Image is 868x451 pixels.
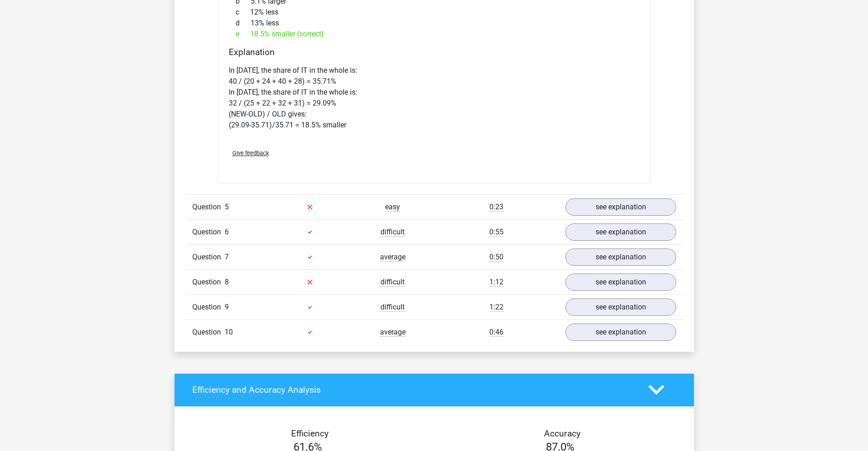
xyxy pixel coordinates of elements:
a: see explanation [565,274,676,291]
span: difficult [380,303,405,312]
span: 9 [225,303,229,311]
div: 12% less [229,7,640,18]
h4: Efficiency and Accuracy Analysis [192,385,635,395]
span: 1:22 [489,303,503,312]
span: Question [192,302,225,313]
span: 5 [225,203,229,211]
span: 8 [225,278,229,286]
span: Question [192,227,225,238]
div: 18.5% smaller (correct) [229,29,640,40]
span: easy [385,203,400,212]
span: Question [192,202,225,213]
span: Question [192,327,225,338]
a: see explanation [565,324,676,341]
span: Question [192,252,225,263]
span: Question [192,277,225,288]
span: average [380,253,406,262]
span: 0:55 [489,228,503,237]
span: 0:46 [489,328,503,337]
a: see explanation [565,248,676,266]
span: 1:12 [489,278,503,287]
span: 7 [225,253,229,261]
span: 0:50 [489,253,503,262]
span: 6 [225,228,229,236]
a: see explanation [565,198,676,216]
span: difficult [380,228,405,237]
span: c [236,7,250,18]
span: difficult [380,278,405,287]
span: average [380,328,406,337]
a: see explanation [565,223,676,241]
h4: Efficiency [192,428,427,439]
span: Give feedback [232,150,269,157]
p: In [DATE], the share of IT in the whole is: 40 / (20 + 24 + 40 + 28) = 35.71% In [DATE], the shar... [229,65,640,131]
div: 13% less [229,18,640,29]
span: e [236,29,250,40]
h4: Explanation [229,47,640,57]
span: 0:23 [489,203,503,212]
a: see explanation [565,299,676,316]
span: d [236,18,251,29]
h4: Accuracy [445,428,680,439]
span: 10 [225,328,233,336]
